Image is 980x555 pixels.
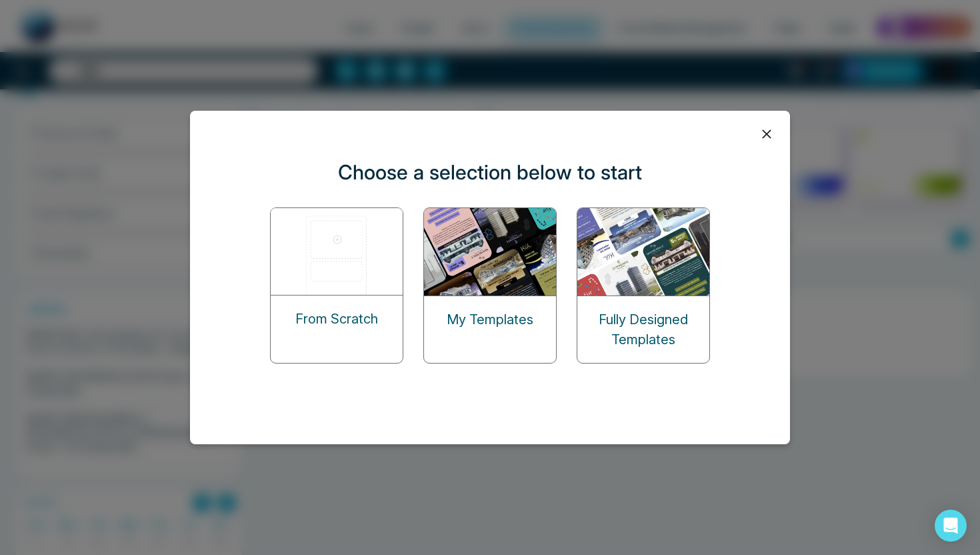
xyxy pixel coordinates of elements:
img: start-from-scratch.png [271,208,404,295]
p: Choose a selection below to start [338,157,642,187]
p: Fully Designed Templates [577,310,709,350]
img: designed-templates.png [577,208,711,296]
div: Open Intercom Messenger [935,510,967,542]
p: From Scratch [295,309,378,329]
img: my-templates.png [424,208,557,296]
p: My Templates [447,310,533,330]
